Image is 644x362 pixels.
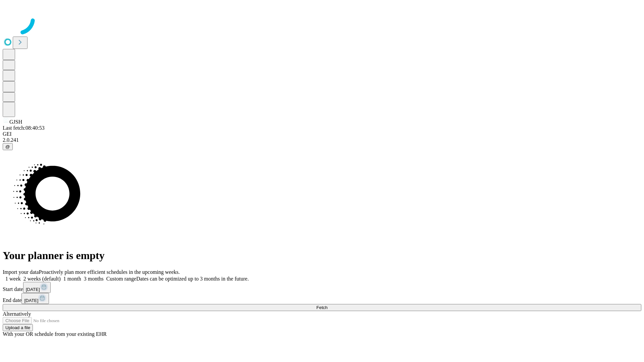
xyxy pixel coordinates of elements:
[106,276,136,282] span: Custom range
[21,293,49,304] button: [DATE]
[39,269,180,275] span: Proactively plan more efficient schedules in the upcoming weeks.
[316,305,327,310] span: Fetch
[84,276,104,282] span: 3 months
[5,144,10,149] span: @
[3,331,107,337] span: With your OR schedule from your existing EHR
[24,298,38,303] span: [DATE]
[3,311,31,317] span: Alternatively
[63,276,81,282] span: 1 month
[3,269,39,275] span: Import your data
[26,287,40,292] span: [DATE]
[5,276,21,282] span: 1 week
[9,119,22,125] span: GJSH
[3,324,33,331] button: Upload a file
[3,143,13,150] button: @
[136,276,249,282] span: Dates can be optimized up to 3 months in the future.
[23,276,61,282] span: 2 weeks (default)
[3,137,641,143] div: 2.0.241
[3,304,641,311] button: Fetch
[3,131,641,137] div: GEI
[23,282,51,293] button: [DATE]
[3,249,641,262] h1: Your planner is empty
[3,293,641,304] div: End date
[3,125,45,131] span: Last fetch: 08:40:53
[3,282,641,293] div: Start date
